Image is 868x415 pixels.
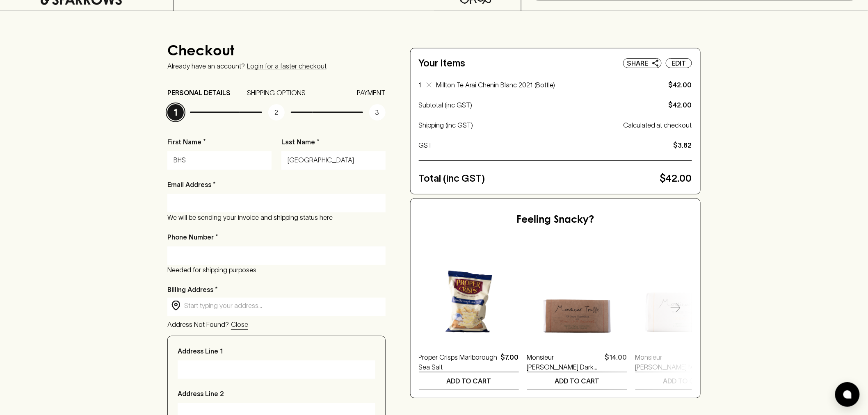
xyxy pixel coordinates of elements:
p: Close [231,319,248,329]
h5: Your Items [419,57,466,70]
p: Total (inc GST) [419,171,657,186]
p: Last Name * [281,137,386,147]
p: PAYMENT [357,88,386,98]
p: PERSONAL DETAILS [167,88,231,98]
p: ADD TO CART [663,376,708,386]
img: Proper Crisps Marlborough Sea Salt [419,244,519,344]
a: Proper Crisps Marlborough Sea Salt [419,352,498,372]
p: First Name * [167,137,272,147]
p: ADD TO CART [446,376,491,386]
button: ADD TO CART [635,372,736,389]
a: Login for a faster checkout [247,62,327,70]
p: GST [419,140,670,150]
p: Email Address * [167,180,216,189]
button: ADD TO CART [527,372,627,389]
a: Monsieur [PERSON_NAME] Dark Chocolate with Almonds & Caramel [527,352,602,372]
p: 1 [167,104,184,121]
p: We will be sending your invoice and shipping status here [167,212,386,222]
p: 3 [369,104,386,121]
p: Millton Te Arai Chenin Blanc 2021 (Bottle) [436,80,646,90]
p: Share [627,58,648,68]
h5: Feeling Snacky? [516,214,594,227]
p: Subtotal (inc GST) [419,100,665,110]
img: Monsieur Truffe Dark Chocolate with Almonds & Caramel [527,244,627,344]
p: $42.00 [669,100,692,110]
button: ADD TO CART [419,372,519,389]
input: Start typing your address... [184,301,382,310]
p: 1 [419,80,422,90]
button: Share [623,58,662,68]
p: Already have an account? [167,62,245,70]
p: Address Not Found? [167,319,229,330]
p: $7.00 [501,352,519,372]
h4: Checkout [167,44,386,61]
p: $3.82 [674,140,692,150]
img: bubble-icon [843,390,852,399]
button: Edit [666,58,692,68]
p: 2 [268,104,285,121]
p: $14.00 [605,352,627,372]
p: Needed for shipping purposes [167,265,386,275]
p: Shipping (inc GST) [419,120,620,130]
p: Phone Number * [167,232,218,242]
img: Monsieur Truffe Milk Chocolate With Honeycomb Bar [635,244,736,344]
p: ADD TO CART [555,376,599,386]
p: $42.00 [651,80,692,90]
a: Monsieur [PERSON_NAME] Milk Chocolate With Honeycomb Bar [635,352,710,372]
p: Address Line 2 [178,389,224,399]
p: Billing Address * [167,285,386,294]
p: Calculated at checkout [623,120,692,130]
p: SHIPPING OPTIONS [247,88,306,98]
p: $42.00 [660,171,692,186]
p: Address Line 1 [178,346,223,356]
p: Edit [672,58,686,68]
